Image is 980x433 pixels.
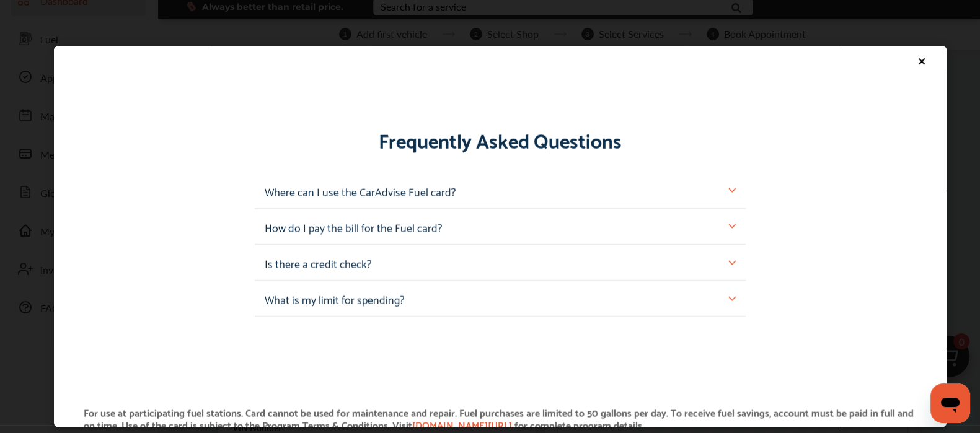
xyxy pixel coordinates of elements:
[728,295,736,302] img: arrow-up-orange.65fe8923.svg
[930,383,970,423] iframe: Button to launch messaging window
[728,222,736,230] img: arrow-up-orange.65fe8923.svg
[84,406,917,431] p: For use at participating fuel stations. Card cannot be used for maintenance and repair. Fuel purc...
[265,255,371,270] p: Is there a credit check?
[265,219,442,234] p: How do I pay the bill for the Fuel card?
[265,183,456,198] p: Where can I use the CarAdvise Fuel card?
[728,186,736,194] img: arrow-up-orange.65fe8923.svg
[412,416,512,432] a: [DOMAIN_NAME][URL]
[728,259,736,266] img: arrow-up-orange.65fe8923.svg
[54,125,947,153] p: Frequently Asked Questions
[265,291,404,306] p: What is my limit for spending?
